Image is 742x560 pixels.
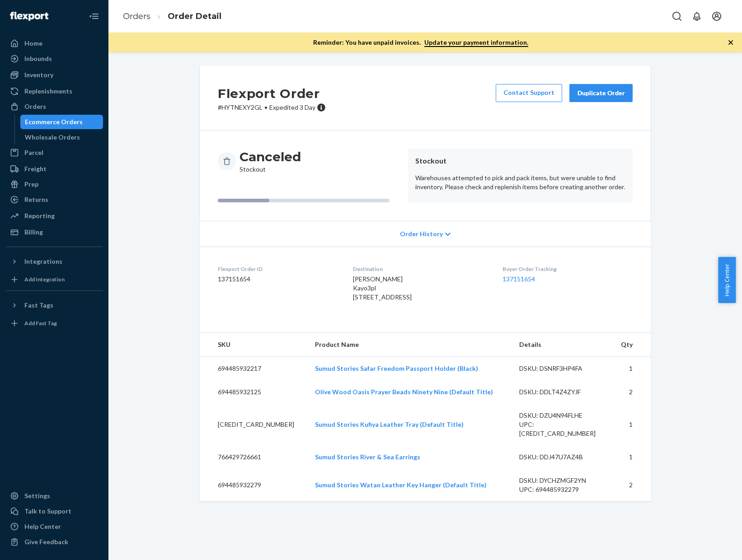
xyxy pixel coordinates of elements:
dd: 137151654 [218,275,338,284]
a: Orders [5,99,103,114]
div: Billing [24,228,43,237]
a: Order Detail [168,11,221,21]
div: Prep [24,180,38,189]
a: Sumud Stories Safar Freedom Passport Holder (Black) [315,364,478,372]
dt: Destination [353,265,488,273]
div: Stockout [240,149,301,174]
th: Qty [611,333,651,357]
a: Ecommerce Orders [20,115,103,129]
button: Open Search Box [668,7,686,25]
button: Give Feedback [5,535,103,549]
button: Integrations [5,254,103,269]
div: Add Integration [24,275,65,283]
div: Talk to Support [24,507,71,516]
div: Orders [24,102,46,111]
div: Give Feedback [24,537,68,546]
a: Wholesale Orders [20,130,103,145]
div: Freight [24,164,47,173]
th: Product Name [308,333,512,357]
div: Home [24,39,42,48]
a: Replenishments [5,84,103,98]
a: Help Center [5,519,103,534]
p: Warehouses attempted to pick and pack items, but were unable to find inventory. Please check and ... [415,173,625,191]
a: Add Integration [5,272,103,287]
div: Inventory [24,70,53,79]
td: 1 [611,357,651,381]
button: Close Navigation [85,7,103,25]
td: 694485932125 [200,380,308,404]
a: Parcel [5,145,103,160]
div: DSKU: DZU4N94FLHE [519,411,604,420]
div: Wholesale Orders [25,133,80,142]
div: Returns [24,195,48,204]
div: Inbounds [24,54,52,63]
span: Order History [400,229,443,238]
div: Ecommerce Orders [25,117,83,126]
span: Expedited 3 Day [269,103,315,111]
dt: Flexport Order ID [218,265,338,273]
a: Add Fast Tag [5,316,103,331]
td: 1 [611,404,651,445]
td: 694485932279 [200,469,308,501]
a: Sumud Stories River & Sea Earrings [315,453,420,461]
dt: Buyer Order Tracking [502,265,633,273]
div: Fast Tags [24,301,53,310]
td: 2 [611,380,651,404]
div: Add Fast Tag [24,319,57,327]
button: Fast Tags [5,298,103,313]
a: Billing [5,225,103,239]
div: DSKU: DDJ47U7AZ4B [519,453,604,462]
h2: Flexport Order [218,84,326,103]
div: Settings [24,491,50,500]
a: Settings [5,489,103,503]
button: Open notifications [688,7,706,25]
td: [CREDIT_CARD_NUMBER] [200,404,308,445]
td: 2 [611,469,651,501]
a: Freight [5,162,103,176]
div: DSKU: DSNRF3HP4FA [519,364,604,373]
td: 694485932217 [200,357,308,381]
td: 766429726661 [200,445,308,469]
th: Details [512,333,611,357]
p: # HYTNEXY2GL [218,103,326,112]
a: Orders [123,11,150,21]
a: Reporting [5,209,103,223]
div: DSKU: DDLT4Z4ZYJF [519,387,604,397]
ol: breadcrumbs [116,3,229,30]
span: [PERSON_NAME] Kayo3pl [STREET_ADDRESS] [353,275,412,301]
div: UPC: 694485932279 [519,485,604,494]
button: Open account menu [708,7,726,25]
a: Sumud Stories Kufiya Leather Tray (Default Title) [315,420,464,428]
a: Returns [5,192,103,207]
h3: Canceled [240,149,301,165]
a: 137151654 [502,275,535,283]
p: Reminder: You have unpaid invoices. [313,38,528,47]
a: Prep [5,177,103,191]
a: Home [5,36,103,51]
a: Update your payment information. [424,38,528,47]
img: Flexport logo [10,12,48,21]
div: Reporting [24,211,55,220]
a: Contact Support [496,84,562,102]
td: 1 [611,445,651,469]
a: Inventory [5,68,103,82]
th: SKU [200,333,308,357]
div: Parcel [24,148,43,157]
a: Talk to Support [5,504,103,518]
div: Duplicate Order [577,89,625,98]
a: Inbounds [5,51,103,66]
a: Olive Wood Oasis Prayer Beads Ninety Nine (Default Title) [315,388,493,396]
span: • [264,103,268,111]
header: Stockout [415,156,625,166]
div: Help Center [24,522,61,531]
div: UPC: [CREDIT_CARD_NUMBER] [519,420,604,438]
div: DSKU: DYCHZMGF2YN [519,476,604,485]
button: Duplicate Order [569,84,633,102]
div: Integrations [24,257,62,266]
div: Replenishments [24,87,72,96]
a: Sumud Stories Watan Leather Key Hanger (Default Title) [315,481,487,489]
button: Help Center [718,257,736,303]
